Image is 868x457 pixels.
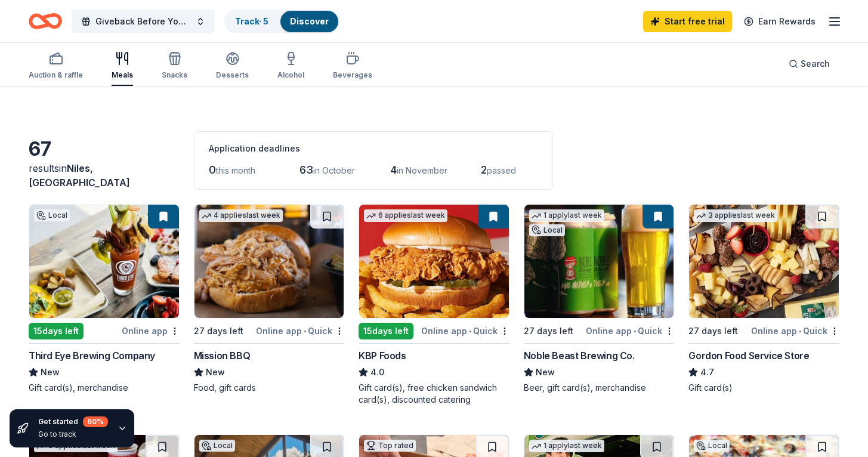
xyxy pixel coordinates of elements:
[799,326,801,336] span: •
[34,209,70,221] div: Local
[359,348,406,363] div: KBP Foods
[634,326,636,336] span: •
[216,70,249,80] div: Desserts
[529,209,604,222] div: 1 apply last week
[29,70,83,80] div: Auction & raffle
[359,205,509,318] img: Image for KBP Foods
[38,430,108,439] div: Go to track
[688,204,839,394] a: Image for Gordon Food Service Store3 applieslast week27 days leftOnline app•QuickGordon Food Serv...
[304,326,306,336] span: •
[216,47,249,86] button: Desserts
[290,16,329,26] a: Discover
[224,10,339,33] button: Track· 5Discover
[700,365,714,379] span: 4.7
[29,382,180,394] div: Gift card(s), merchandise
[29,205,179,318] img: Image for Third Eye Brewing Company
[643,11,732,32] a: Start free trial
[751,323,839,338] div: Online app Quick
[199,209,283,222] div: 4 applies last week
[277,47,304,86] button: Alcohol
[536,365,555,379] span: New
[524,205,674,318] img: Image for Noble Beast Brewing Co.
[801,57,830,71] span: Search
[390,163,397,176] span: 4
[586,323,674,338] div: Online app Quick
[256,323,344,338] div: Online app Quick
[359,382,509,406] div: Gift card(s), free chicken sandwich card(s), discounted catering
[38,416,108,427] div: Get started
[688,382,839,394] div: Gift card(s)
[112,47,133,86] button: Meals
[359,323,413,339] div: 15 days left
[29,204,180,394] a: Image for Third Eye Brewing CompanyLocal15days leftOnline appThird Eye Brewing CompanyNewGift car...
[487,165,516,175] span: passed
[694,440,730,452] div: Local
[122,323,180,338] div: Online app
[529,440,604,452] div: 1 apply last week
[524,204,675,394] a: Image for Noble Beast Brewing Co.1 applylast weekLocal27 days leftOnline app•QuickNoble Beast Bre...
[194,382,345,394] div: Food, gift cards
[235,16,268,26] a: Track· 5
[29,137,180,161] div: 67
[299,163,313,176] span: 63
[83,416,108,427] div: 60 %
[481,163,487,176] span: 2
[529,224,565,236] div: Local
[524,348,635,363] div: Noble Beast Brewing Co.
[72,10,215,33] button: Giveback Before You Kickback
[41,365,60,379] span: New
[29,348,155,363] div: Third Eye Brewing Company
[112,70,133,80] div: Meals
[29,162,130,189] span: in
[469,326,471,336] span: •
[333,47,372,86] button: Beverages
[209,141,538,156] div: Application deadlines
[779,52,839,76] button: Search
[364,209,447,222] div: 6 applies last week
[29,7,62,35] a: Home
[206,365,225,379] span: New
[694,209,777,222] div: 3 applies last week
[688,348,809,363] div: Gordon Food Service Store
[421,323,509,338] div: Online app Quick
[524,382,675,394] div: Beer, gift card(s), merchandise
[95,14,191,29] span: Giveback Before You Kickback
[29,161,180,190] div: results
[397,165,447,175] span: in November
[313,165,355,175] span: in October
[162,70,187,80] div: Snacks
[689,205,839,318] img: Image for Gordon Food Service Store
[359,204,509,406] a: Image for KBP Foods6 applieslast week15days leftOnline app•QuickKBP Foods4.0Gift card(s), free ch...
[688,324,738,338] div: 27 days left
[194,204,345,394] a: Image for Mission BBQ4 applieslast week27 days leftOnline app•QuickMission BBQNewFood, gift cards
[194,205,344,318] img: Image for Mission BBQ
[162,47,187,86] button: Snacks
[364,440,416,452] div: Top rated
[333,70,372,80] div: Beverages
[199,440,235,452] div: Local
[370,365,384,379] span: 4.0
[194,348,251,363] div: Mission BBQ
[29,47,83,86] button: Auction & raffle
[194,324,243,338] div: 27 days left
[29,162,130,189] span: Niles, [GEOGRAPHIC_DATA]
[209,163,216,176] span: 0
[29,323,84,339] div: 15 days left
[277,70,304,80] div: Alcohol
[216,165,255,175] span: this month
[524,324,573,338] div: 27 days left
[737,11,823,32] a: Earn Rewards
